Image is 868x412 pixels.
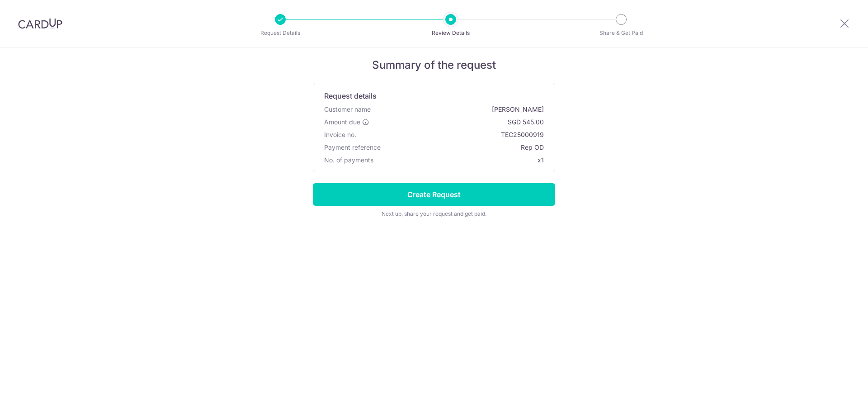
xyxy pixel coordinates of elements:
[810,385,859,407] iframe: Opens a widget where you can find more information
[324,105,371,114] span: Customer name
[313,183,555,206] input: Create Request
[313,209,555,218] div: Next up, share your request and get paid.
[384,143,544,152] span: Rep OD
[324,143,381,152] span: Payment reference
[247,28,314,38] p: Request Details
[417,28,484,38] p: Review Details
[373,118,544,127] span: SGD 545.00
[374,105,544,114] span: [PERSON_NAME]
[313,58,555,72] h5: Summary of the request
[360,130,544,139] span: TEC25000919
[324,156,373,165] span: No. of payments
[538,156,544,164] span: x1
[324,90,377,101] span: Request details
[324,118,369,127] label: Amount due
[588,28,655,38] p: Share & Get Paid
[324,130,356,139] span: Invoice no.
[18,18,62,29] img: CardUp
